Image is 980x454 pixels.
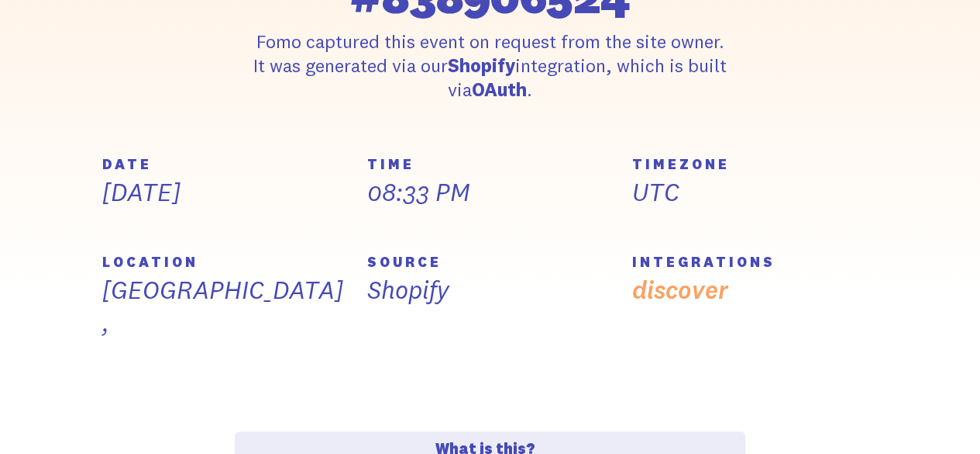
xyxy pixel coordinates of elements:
p: Fomo captured this event on request from the site owner. It was generated via our integration, wh... [235,29,745,102]
p: [GEOGRAPHIC_DATA] , [102,274,349,338]
h5: DATE [102,158,349,172]
p: [DATE] [102,176,349,209]
h5: LOCATION [102,255,349,269]
strong: Shopify [448,54,515,77]
p: UTC [631,176,878,209]
h5: INTEGRATIONS [631,255,878,269]
a: discover [631,275,727,305]
h5: SOURCE [367,255,614,269]
p: Shopify [367,274,614,307]
strong: OAuth [472,78,527,101]
h5: TIME [367,158,614,172]
p: 08:33 PM [367,176,614,209]
h5: TIMEZONE [631,158,878,172]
